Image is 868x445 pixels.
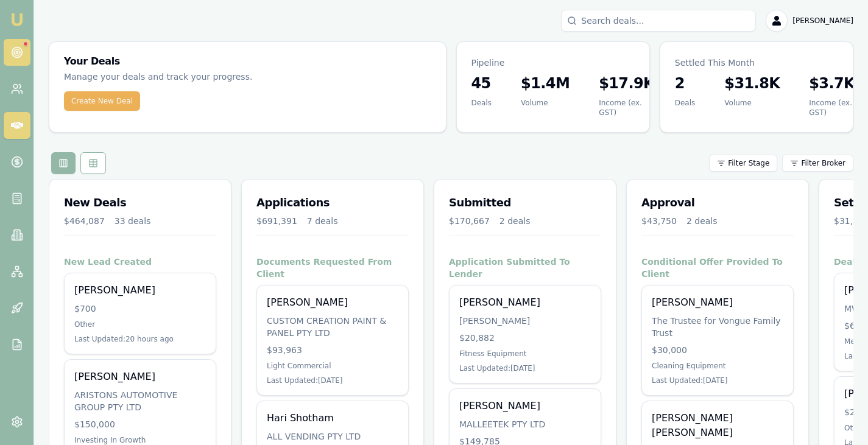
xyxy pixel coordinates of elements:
div: [PERSON_NAME] [267,295,398,310]
div: $464,087 [64,215,105,227]
button: Filter Stage [709,155,777,172]
div: [PERSON_NAME] [459,399,591,413]
button: Filter Broker [782,155,853,172]
span: [PERSON_NAME] [792,16,853,26]
div: [PERSON_NAME] [74,370,206,384]
div: ALL VENDING PTY LTD [267,430,398,443]
h3: Submitted [449,194,601,211]
div: $20,882 [459,332,591,344]
h4: Application Submitted To Lender [449,256,601,280]
div: Fitness Equipment [459,349,591,359]
span: Filter Stage [728,158,769,168]
div: MALLEETEK PTY LTD [459,418,591,430]
div: Deals [675,98,696,108]
div: Cleaning Equipment [652,361,783,371]
div: Investing In Growth [74,435,206,445]
div: 7 deals [307,215,338,227]
h3: Applications [256,194,409,211]
div: ARISTONS AUTOMOTIVE GROUP PTY LTD [74,389,206,413]
div: Volume [724,98,780,108]
div: [PERSON_NAME] [652,295,783,310]
div: Last Updated: [DATE] [267,376,398,385]
div: $43,750 [641,215,677,227]
div: 33 deals [115,215,151,227]
div: 2 deals [686,215,718,227]
div: $170,667 [449,215,490,227]
h4: New Lead Created [64,256,216,268]
button: Create New Deal [64,91,140,111]
h3: $1.4M [521,74,570,93]
div: $691,391 [256,215,297,227]
p: Settled This Month [675,57,838,69]
div: CUSTOM CREATION PAINT & PANEL PTY LTD [267,315,398,339]
div: The Trustee for Vongue Family Trust [652,315,783,339]
span: Filter Broker [801,158,845,168]
div: $30,000 [652,344,783,356]
h4: Conditional Offer Provided To Client [641,256,794,280]
div: Last Updated: [DATE] [459,363,591,373]
img: emu-icon-u.png [10,12,24,27]
div: Last Updated: [DATE] [652,376,783,385]
div: [PERSON_NAME] [459,295,591,310]
div: Other [74,320,206,329]
div: $93,963 [267,344,398,356]
h3: $17.9K [599,74,654,93]
div: [PERSON_NAME] [459,315,591,327]
div: [PERSON_NAME] [74,283,206,298]
h3: 45 [471,74,492,93]
h4: Documents Requested From Client [256,256,409,280]
input: Search deals [561,10,756,32]
div: Income (ex. GST) [809,98,855,117]
div: Income (ex. GST) [599,98,654,117]
div: Volume [521,98,570,108]
h3: $31.8K [724,74,780,93]
div: Deals [471,98,492,108]
div: Hari Shotham [267,411,398,426]
div: [PERSON_NAME] [PERSON_NAME] [652,411,783,440]
div: Light Commercial [267,361,398,371]
h3: New Deals [64,194,216,211]
div: 2 deals [499,215,531,227]
p: Manage your deals and track your progress. [64,70,376,84]
div: $150,000 [74,418,206,430]
h3: $3.7K [809,74,855,93]
div: Last Updated: 20 hours ago [74,334,206,344]
h3: Approval [641,194,794,211]
div: $700 [74,303,206,315]
h3: Your Deals [64,57,431,66]
h3: 2 [675,74,696,93]
p: Pipeline [471,57,635,69]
